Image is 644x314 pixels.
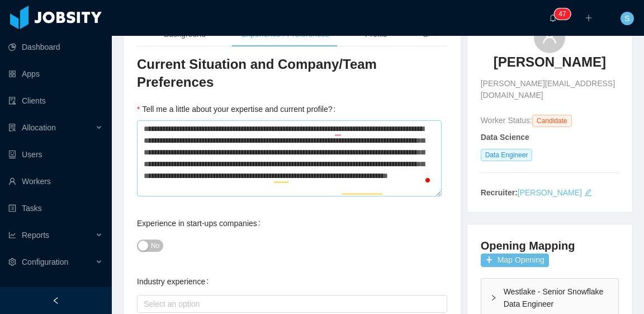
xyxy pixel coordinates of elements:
sup: 47 [554,8,570,20]
label: Tell me a little about your expertise and current profile? [137,105,340,114]
i: icon: plus [585,14,593,22]
strong: Data Science [481,133,529,142]
button: Experience in start-ups companies [137,240,163,252]
span: S [624,12,629,25]
span: Candidate [532,115,572,127]
a: [PERSON_NAME] [494,53,606,78]
p: 7 [562,8,566,20]
span: Data Engineer [481,149,533,161]
i: icon: setting [8,258,16,266]
span: Worker Status: [481,116,532,125]
a: [PERSON_NAME] [518,188,582,197]
label: Experience in start-ups companies [137,219,265,228]
span: [PERSON_NAME][EMAIL_ADDRESS][DOMAIN_NAME] [481,78,619,101]
i: icon: right [490,294,497,301]
span: Configuration [22,257,68,266]
button: icon: plusMap Opening [481,254,549,267]
h3: [PERSON_NAME] [494,53,606,71]
label: Industry experience [137,277,213,286]
textarea: To enrich screen reader interactions, please activate Accessibility in Grammarly extension settings [137,120,442,196]
span: No [151,240,159,251]
a: icon: appstoreApps [8,63,103,85]
a: icon: robotUsers [8,143,103,166]
i: icon: line-chart [8,231,16,239]
p: 4 [558,8,562,20]
i: icon: edit [584,189,592,196]
strong: Recruiter: [481,188,518,197]
i: icon: bell [549,14,557,22]
div: Select an option [144,298,435,310]
a: icon: pie-chartDashboard [8,36,103,58]
h3: Current Situation and Company/Team Preferences [137,55,447,92]
i: icon: user [542,29,557,44]
i: icon: left [143,31,149,37]
a: icon: auditClients [8,90,103,112]
i: icon: right [434,31,440,37]
span: Reports [22,231,49,240]
a: icon: profileTasks [8,197,103,219]
a: icon: userWorkers [8,170,103,193]
i: icon: solution [8,124,16,132]
span: Allocation [22,123,56,132]
input: Industry experience [140,297,146,311]
h4: Opening Mapping [481,238,575,254]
